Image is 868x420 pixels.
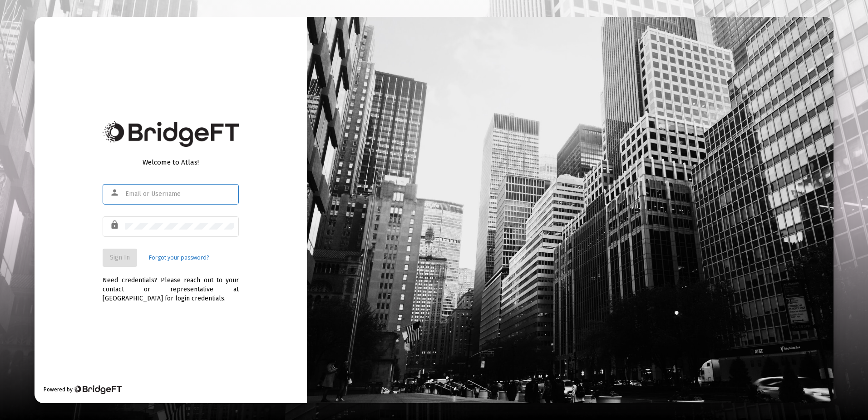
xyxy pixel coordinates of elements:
[103,121,239,147] img: Bridge Financial Technology Logo
[110,220,121,230] mat-icon: lock
[149,253,209,262] a: Forgot your password?
[110,254,130,261] span: Sign In
[110,187,121,198] mat-icon: person
[125,190,234,198] input: Email or Username
[44,385,121,394] div: Powered by
[103,249,137,267] button: Sign In
[103,158,239,167] div: Welcome to Atlas!
[103,267,239,303] div: Need credentials? Please reach out to your contact or representative at [GEOGRAPHIC_DATA] for log...
[74,385,121,394] img: Bridge Financial Technology Logo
